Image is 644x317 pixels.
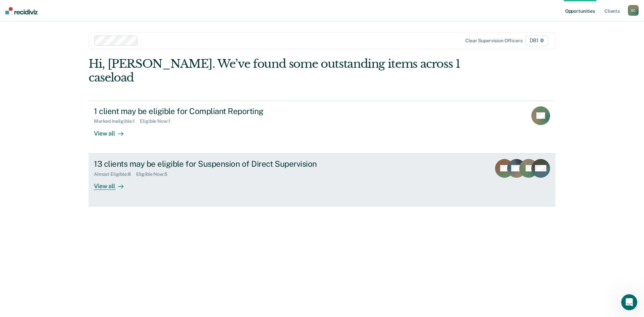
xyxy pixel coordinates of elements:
[89,101,555,154] a: 1 client may be eligible for Compliant ReportingMarked Ineligible:1Eligible Now:1View all
[94,159,329,169] div: 13 clients may be eligible for Suspension of Direct Supervision
[94,124,131,137] div: View all
[89,57,462,85] div: Hi, [PERSON_NAME]. We’ve found some outstanding items across 1 caseload
[628,5,639,16] button: SC
[525,35,548,46] span: D81
[5,7,38,14] img: Recidiviz
[465,38,522,44] div: Clear supervision officers
[94,106,329,116] div: 1 client may be eligible for Compliant Reporting
[621,294,637,310] iframe: Intercom live chat
[89,154,555,206] a: 13 clients may be eligible for Suspension of Direct SupervisionAlmost Eligible:8Eligible Now:5Vie...
[628,5,639,16] div: S C
[136,171,173,177] div: Eligible Now : 5
[140,118,175,124] div: Eligible Now : 1
[94,171,136,177] div: Almost Eligible : 8
[94,118,140,124] div: Marked Ineligible : 1
[94,177,131,190] div: View all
